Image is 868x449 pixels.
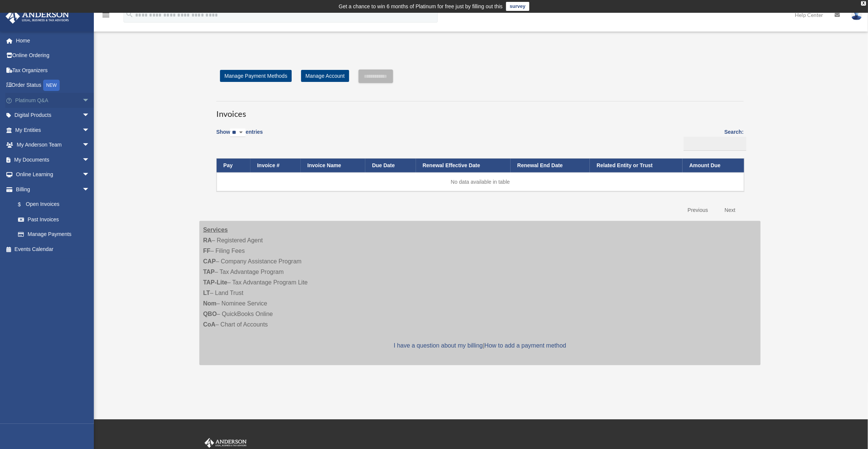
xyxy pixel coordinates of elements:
[203,237,212,243] strong: RA
[5,108,101,123] a: Digital Productsarrow_drop_down
[5,242,101,257] a: Events Calendar
[203,340,757,351] p: |
[5,182,97,197] a: Billingarrow_drop_down
[82,152,97,168] span: arrow_drop_down
[203,269,215,275] strong: TAP
[719,203,741,218] a: Next
[203,248,211,254] strong: FF
[203,279,228,286] strong: TAP-Lite
[101,11,110,20] i: menu
[5,122,101,138] a: My Entitiesarrow_drop_down
[217,172,744,191] td: No data available in table
[11,212,97,227] a: Past Invoices
[590,159,683,172] th: Related Entity or Trust: activate to sort column ascending
[5,138,101,153] a: My Anderson Teamarrow_drop_down
[5,167,101,182] a: Online Learningarrow_drop_down
[43,80,60,91] div: NEW
[506,2,529,11] a: survey
[301,159,366,172] th: Invoice Name: activate to sort column ascending
[5,48,101,63] a: Online Ordering
[125,10,134,18] i: search
[5,152,101,167] a: My Documentsarrow_drop_down
[3,9,71,24] img: Anderson Advisors Platinum Portal
[11,227,97,242] a: Manage Payments
[301,70,349,82] a: Manage Account
[416,159,511,172] th: Renewal Effective Date: activate to sort column ascending
[199,221,761,365] div: – Registered Agent – Filing Fees – Company Assistance Program – Tax Advantage Program – Tax Advan...
[82,93,97,108] span: arrow_drop_down
[394,342,483,349] a: I have a question about my billing
[203,290,210,296] strong: LT
[851,9,862,20] img: User Pic
[203,227,228,233] strong: Services
[82,122,97,138] span: arrow_drop_down
[216,127,263,145] label: Show entries
[82,138,97,153] span: arrow_drop_down
[203,321,215,328] strong: CoA
[5,78,101,93] a: Order StatusNEW
[82,108,97,123] span: arrow_drop_down
[82,167,97,183] span: arrow_drop_down
[365,159,416,172] th: Due Date: activate to sort column ascending
[82,182,97,197] span: arrow_drop_down
[203,311,217,317] strong: QBO
[681,127,744,151] label: Search:
[861,1,866,6] div: close
[5,33,101,48] a: Home
[203,258,216,265] strong: CAP
[5,63,101,78] a: Tax Organizers
[203,438,248,448] img: Anderson Advisors Platinum Portal
[683,159,744,172] th: Amount Due: activate to sort column ascending
[216,101,744,120] h3: Invoices
[101,13,110,20] a: menu
[5,93,101,108] a: Platinum Q&Aarrow_drop_down
[22,200,26,209] span: $
[511,159,590,172] th: Renewal End Date: activate to sort column ascending
[684,137,746,151] input: Search:
[220,70,292,82] a: Manage Payment Methods
[250,159,301,172] th: Invoice #: activate to sort column ascending
[230,129,246,137] select: Showentries
[339,2,503,11] div: Get a chance to win 6 months of Platinum for free just by filling out this
[11,197,93,212] a: $Open Invoices
[682,203,714,218] a: Previous
[484,342,566,349] a: How to add a payment method
[217,159,250,172] th: Pay: activate to sort column descending
[203,300,217,307] strong: Nom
